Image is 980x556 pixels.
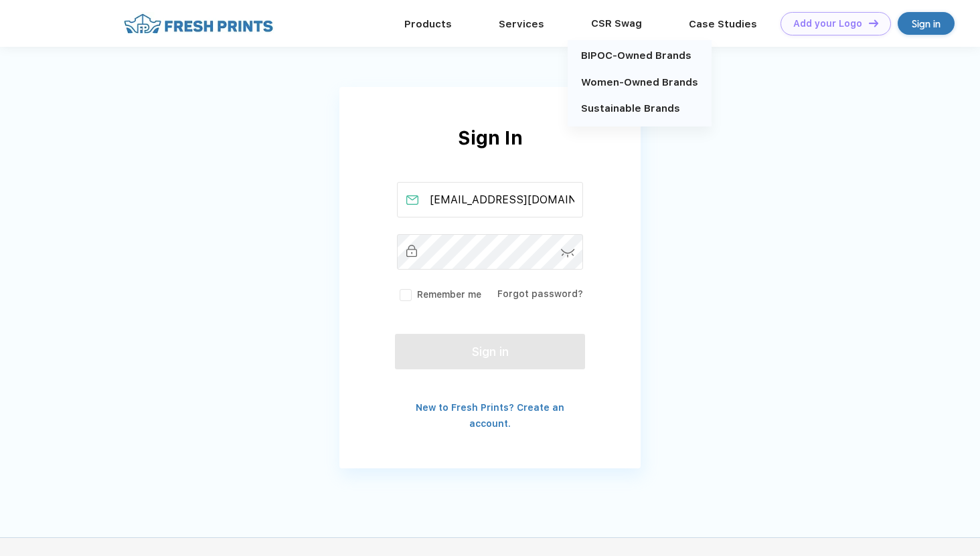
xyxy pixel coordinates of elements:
[912,16,941,31] div: Sign in
[395,334,585,369] button: Sign in
[898,12,955,35] a: Sign in
[581,76,698,88] a: Women-Owned Brands
[406,245,417,257] img: password_inactive.svg
[339,124,641,182] div: Sign In
[120,12,277,35] img: fo%20logo%202.webp
[416,402,564,429] a: New to Fresh Prints? Create an account.
[869,19,878,27] img: DT
[397,182,584,217] input: Email
[406,195,418,205] img: email_active.svg
[793,18,862,29] div: Add your Logo
[404,18,452,30] a: Products
[497,288,583,299] a: Forgot password?
[561,249,575,258] img: password-icon.svg
[581,102,680,114] a: Sustainable Brands
[581,50,691,62] a: BIPOC-Owned Brands
[397,288,481,302] label: Remember me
